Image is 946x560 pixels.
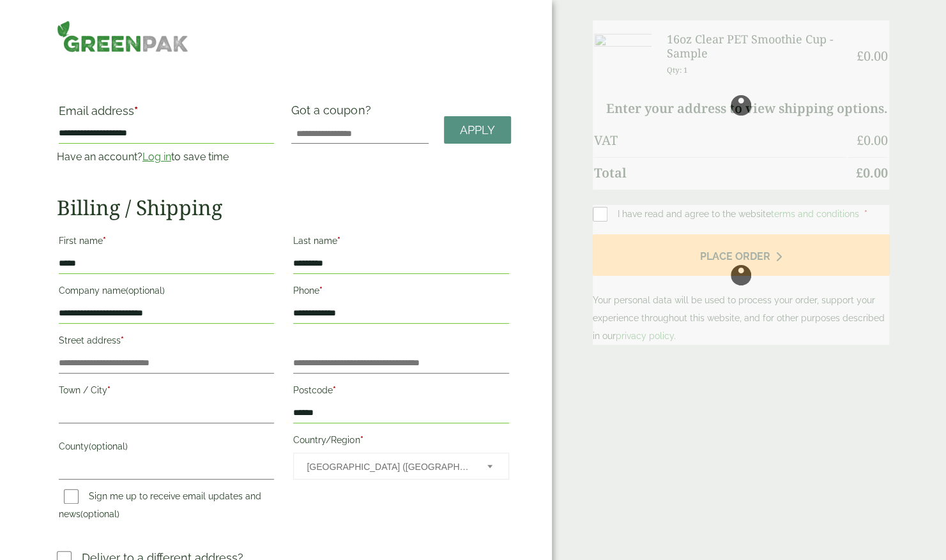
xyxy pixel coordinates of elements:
label: Got a coupon? [291,103,376,123]
label: Town / City [59,381,275,403]
abbr: required [333,385,336,395]
abbr: required [337,236,340,246]
label: Postcode [293,381,509,403]
abbr: required [134,104,138,117]
label: County [59,437,275,459]
label: First name [59,232,275,254]
label: Email address [59,105,275,123]
span: Country/Region [293,453,509,480]
input: Sign me up to receive email updates and news(optional) [64,489,79,504]
abbr: required [103,236,106,246]
a: Log in [142,151,171,163]
span: (optional) [89,441,128,451]
span: (optional) [80,509,119,519]
label: Street address [59,331,275,353]
abbr: required [107,385,111,395]
label: Last name [293,232,509,254]
label: Company name [59,282,275,303]
label: Phone [293,282,509,303]
span: (optional) [126,285,165,296]
abbr: required [121,335,124,345]
label: Country/Region [293,431,509,453]
abbr: required [360,435,363,445]
span: Apply [460,123,495,137]
a: Apply [444,116,511,144]
span: United Kingdom (UK) [307,453,470,480]
abbr: required [319,285,323,296]
label: Sign me up to receive email updates and news [59,491,261,523]
img: GreenPak Supplies [57,20,188,52]
p: Have an account? to save time [57,149,277,165]
h2: Billing / Shipping [57,195,511,220]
